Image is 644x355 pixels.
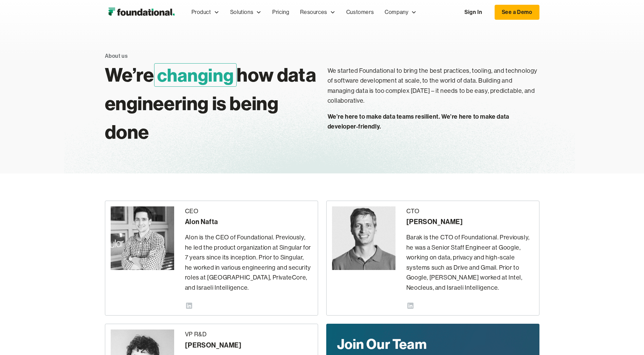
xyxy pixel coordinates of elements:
[341,1,379,23] a: Customers
[105,52,128,61] div: About us
[186,1,225,23] div: Product
[300,8,327,17] div: Resources
[230,8,253,17] div: Solutions
[406,216,534,227] div: [PERSON_NAME]
[406,233,534,293] p: Barak is the CTO of Foundational. Previously, he was a Senior Staff Engineer at Google, working o...
[105,5,178,19] a: home
[267,1,295,23] a: Pricing
[385,8,408,17] div: Company
[328,112,539,132] p: We’re here to make data teams resilient. We’re here to make data developer-friendly.
[406,206,534,217] div: CTO
[185,206,312,217] div: CEO
[105,5,178,19] img: Foundational Logo
[185,216,312,227] div: Alon Nafta
[328,66,539,106] p: We started Foundational to bring the best practices, tooling, and technology of software developm...
[185,329,312,340] div: VP R&D
[379,1,422,23] div: Company
[185,340,312,351] div: [PERSON_NAME]
[458,5,489,19] a: Sign In
[225,1,267,23] div: Solutions
[495,5,539,20] a: See a Demo
[191,8,211,17] div: Product
[295,1,341,23] div: Resources
[105,61,317,146] h1: We’re how data engineering is being done
[332,206,395,270] img: Barak Forgoun - CTO
[185,233,312,293] p: Alon is the CEO of Foundational. Previously, he led the product organization at Singular for 7 ye...
[111,206,174,270] img: Alon Nafta - CEO
[154,63,237,87] span: changing
[337,335,478,354] div: Join Our Team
